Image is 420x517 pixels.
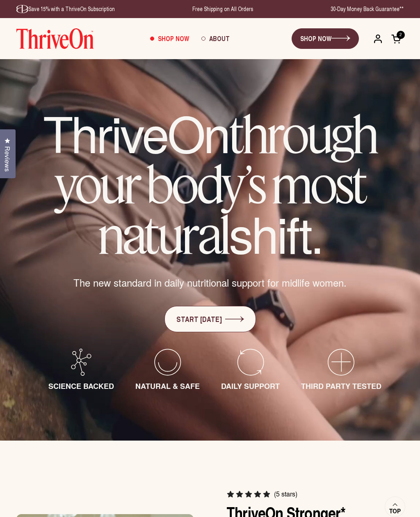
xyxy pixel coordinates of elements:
em: through your body’s most natural [55,103,377,267]
span: Shop Now [158,34,189,43]
span: About [209,34,230,43]
p: Free Shipping on All Orders [192,5,253,13]
span: Top [389,508,401,515]
span: THIRD PARTY TESTED [301,381,381,391]
p: Save 15% with a ThriveOn Subscription [16,5,115,13]
a: START [DATE] [164,306,256,332]
span: NATURAL & SAFE [135,381,200,391]
a: SHOP NOW [292,28,359,49]
h1: ThriveOn shift. [33,108,387,259]
span: (5 stars) [274,490,297,498]
a: About [195,28,236,50]
a: Shop Now [144,28,195,50]
span: The new standard in daily nutritional support for midlife women. [73,276,347,290]
span: Reviews [2,146,13,172]
span: SCIENCE BACKED [48,381,114,391]
p: 30-Day Money Back Guarantee** [331,5,404,13]
span: DAILY SUPPORT [221,381,280,391]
